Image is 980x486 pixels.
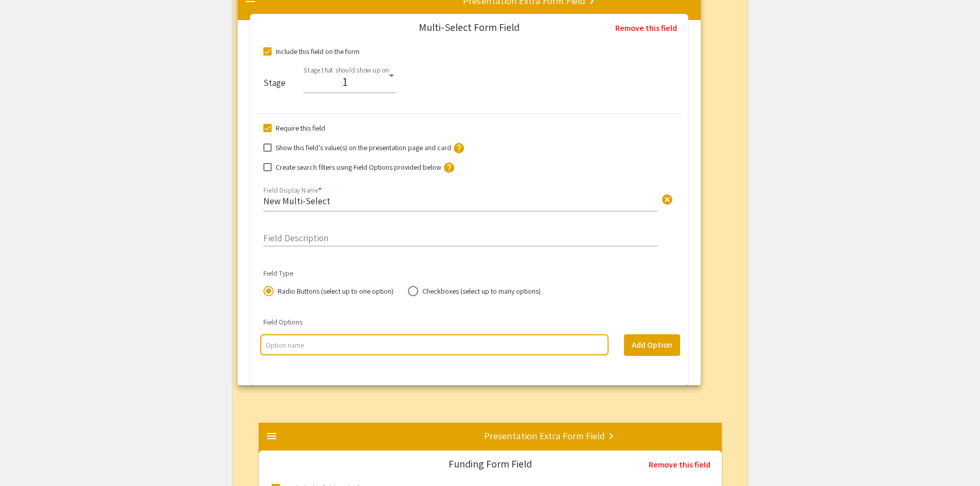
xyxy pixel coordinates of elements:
[484,430,605,441] div: Presentation Extra Form Field
[642,455,718,475] button: Remove this field
[259,423,722,456] mat-expansion-panel-header: Presentation Extra Form Field
[449,459,532,469] div: Funding Form Field
[8,440,44,478] iframe: Chat
[605,430,617,442] mat-icon: keyboard_arrow_right
[265,430,278,442] mat-icon: menu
